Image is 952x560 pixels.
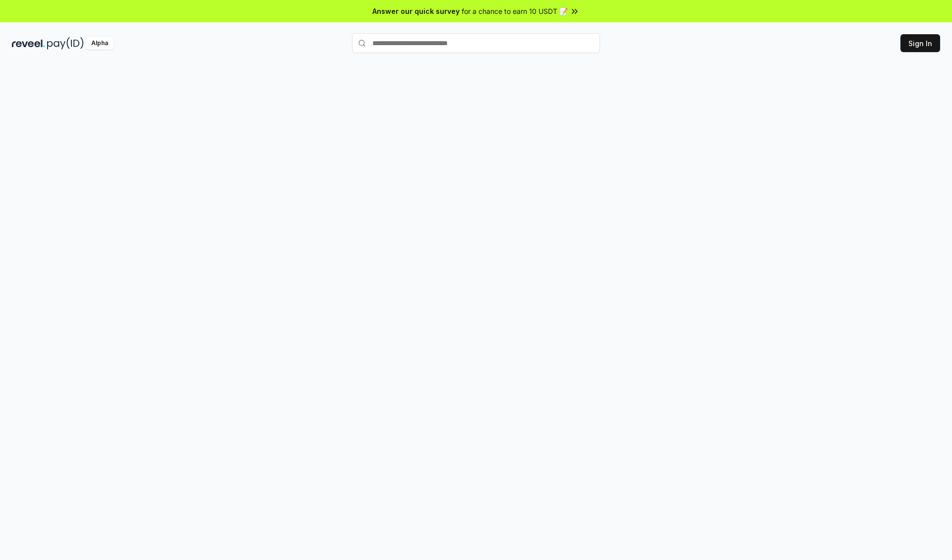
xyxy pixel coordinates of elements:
img: pay_id [47,37,84,50]
div: Alpha [86,37,114,50]
button: Sign In [900,34,940,52]
span: for a chance to earn 10 USDT 📝 [462,6,568,16]
img: reveel_dark [12,37,45,50]
span: Answer our quick survey [372,6,460,16]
